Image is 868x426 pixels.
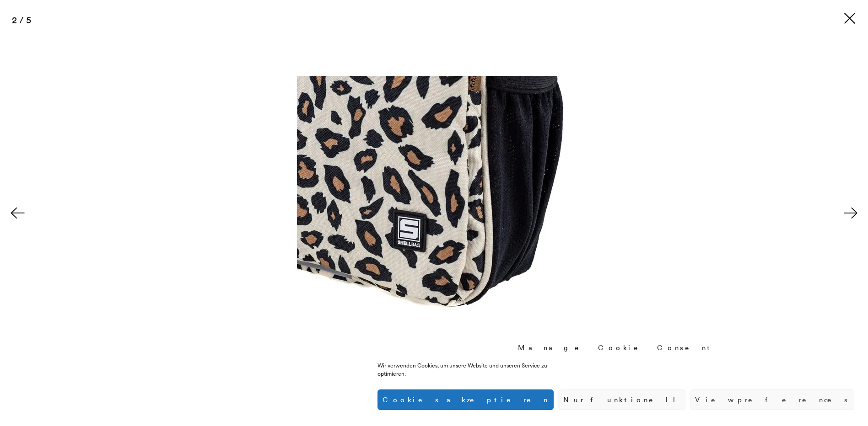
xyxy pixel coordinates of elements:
[377,362,576,378] div: Wir verwenden Cookies, um unsere Website und unseren Service zu optimieren.
[690,389,854,410] button: View preferences
[518,343,714,352] div: Manage Cookie Consent
[842,11,857,26] button: Close (Esc)
[836,190,868,236] button: Next (arrow right)
[377,389,554,410] button: Cookies akzeptieren
[297,76,571,350] img: plecak-panther-2-600x600-optimised.jpg
[558,389,685,410] button: Nur funktionell
[7,15,36,26] div: 2 / 5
